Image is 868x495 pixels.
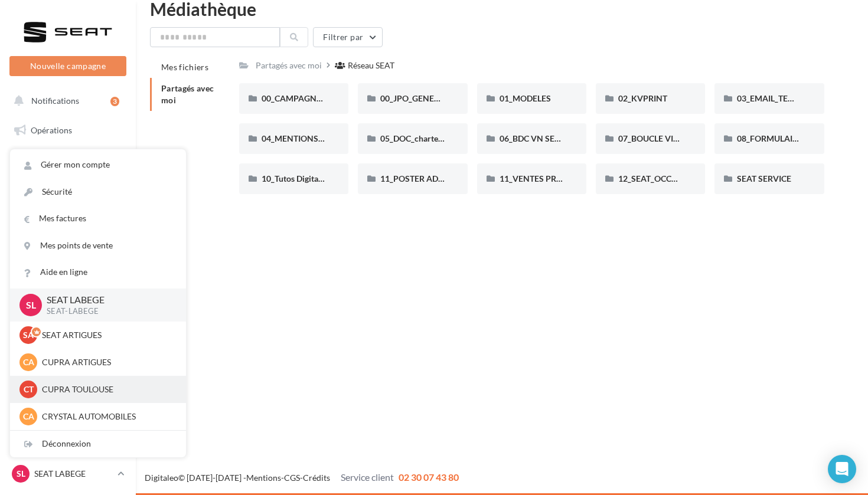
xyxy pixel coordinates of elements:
[380,133,524,143] span: 05_DOC_charte graphique + Guidelines
[262,93,372,103] span: 00_CAMPAGNE_SEPTEMBRE
[42,411,172,422] p: CRYSTAL AUTOMOBILES
[10,152,186,178] a: Gérer mon compte
[262,133,418,143] span: 04_MENTIONS LEGALES OFFRES PRESSE
[9,56,126,76] button: Nouvelle campagne
[246,473,281,483] a: Mentions
[145,473,178,483] a: Digitaleo
[399,471,459,483] span: 02 30 07 43 80
[262,173,329,183] span: 10_Tutos Digitaleo
[7,363,129,398] a: Campagnes DataOnDemand
[737,93,866,103] span: 03_EMAIL_TEMPLATE HTML SEAT
[7,295,129,320] a: Calendrier
[34,468,113,480] p: SEAT LABEGE
[500,173,600,183] span: 11_VENTES PRIVÉES SEAT
[31,125,72,135] span: Opérations
[618,173,752,183] span: 12_SEAT_OCCASIONS_GARANTIES
[10,205,186,232] a: Mes factures
[380,173,477,183] span: 11_POSTER ADEME SEAT
[7,207,129,232] a: Campagnes
[24,383,34,395] span: CT
[9,463,126,485] a: SL SEAT LABEGE
[313,27,383,47] button: Filtrer par
[23,329,34,341] span: SA
[23,356,34,368] span: CA
[42,329,172,341] p: SEAT ARTIGUES
[47,293,167,307] p: SEAT LABEGE
[348,60,394,71] div: Réseau SEAT
[7,324,129,359] a: PLV et print personnalisable
[161,62,208,72] span: Mes fichiers
[23,411,34,422] span: CA
[7,265,129,290] a: Médiathèque
[284,473,300,483] a: CGS
[26,298,36,312] span: SL
[10,179,186,205] a: Sécurité
[7,178,129,202] a: Visibilité en ligne
[303,473,330,483] a: Crédits
[7,236,129,261] a: Contacts
[7,88,124,113] button: Notifications 3
[10,259,186,286] a: Aide en ligne
[42,383,172,395] p: CUPRA TOULOUSE
[380,93,514,103] span: 00_JPO_GENERIQUE IBIZA ARONA
[737,173,791,183] span: SEAT SERVICE
[47,306,167,317] p: SEAT-LABEGE
[7,147,129,172] a: Boîte de réception28
[17,468,25,480] span: SL
[7,118,129,143] a: Opérations
[42,356,172,368] p: CUPRA ARTIGUES
[341,471,394,483] span: Service client
[500,93,551,103] span: 01_MODELES
[256,60,322,71] div: Partagés avec moi
[500,133,564,143] span: 06_BDC VN SEAT
[31,96,79,106] span: Notifications
[618,133,774,143] span: 07_BOUCLE VIDEO ECRAN SHOWROOM
[828,455,856,483] div: Open Intercom Messenger
[161,83,214,105] span: Partagés avec moi
[145,473,459,483] span: © [DATE]-[DATE] - - -
[10,232,186,259] a: Mes points de vente
[110,97,119,106] div: 3
[618,93,667,103] span: 02_KVPRINT
[10,431,186,457] div: Déconnexion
